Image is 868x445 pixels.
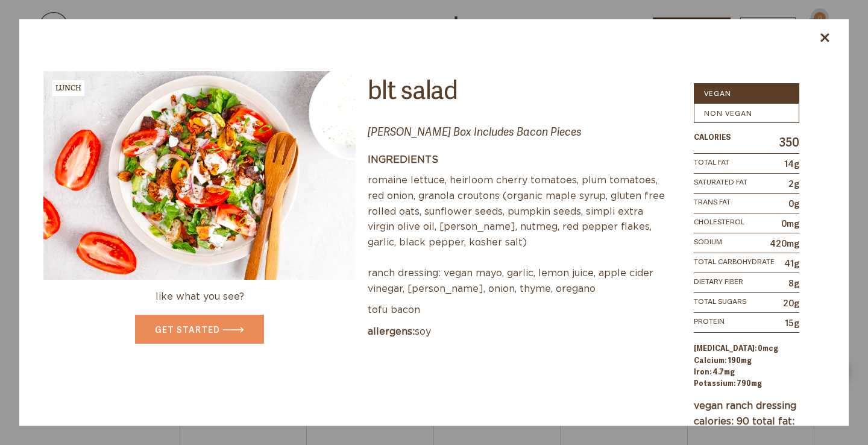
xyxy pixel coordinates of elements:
span: Total Fat [694,156,729,171]
span: 0mg [781,216,799,230]
span: Allergens: [368,327,415,336]
span: Saturated Fat [694,176,747,191]
span: Ingredients [368,155,438,165]
span: Total Carbohydrate [694,256,775,270]
span: 2g [788,176,799,191]
span: Cholesterol [694,216,744,230]
a: GET STARTED [135,315,264,344]
span: Trans Fat [694,196,731,210]
p: Soy [368,324,668,340]
span: 20g [783,295,799,310]
p: Tofu Bacon [368,303,668,318]
span: 14g [784,156,799,171]
li: Iron: 4.7mg [694,366,799,377]
li: Calcium: 190mg [694,355,799,366]
span: 15g [785,315,799,330]
li: [MEDICAL_DATA]: 0mcg [694,342,799,354]
span: 0g [788,196,799,210]
span: Total Sugars [694,295,746,310]
p: [PERSON_NAME] Box Includes Bacon Pieces [368,113,668,148]
div: Lunch [52,80,84,96]
span: 8g [788,276,799,290]
span: 420mg [770,236,799,250]
span: Dietary Fiber [694,276,743,290]
label: Vegan [694,83,799,103]
img: menu-popup-img [43,71,356,280]
label: Non Vegan [694,103,799,123]
p: like what you see? [43,289,356,305]
li: Potassium: 790mg [694,377,799,389]
span: Protein [694,315,725,330]
h1: BLT Salad [368,71,668,113]
span: Sodium [694,236,722,250]
span: 41g [784,256,799,270]
span: Calories [694,131,731,151]
span: 350 [779,131,799,151]
p: Romaine Lettuce, Heirloom Cherry Tomatoes, Plum Tomatoes, Red Onion, Granola Croutons (Organic Ma... [368,173,668,297]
